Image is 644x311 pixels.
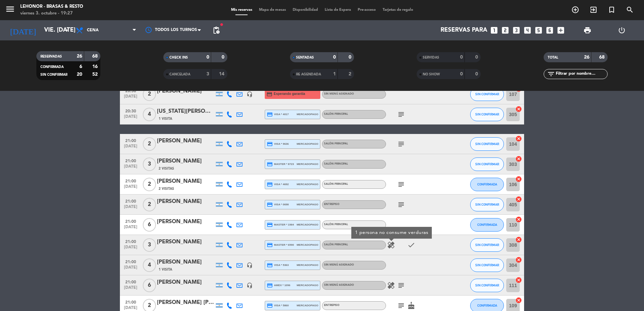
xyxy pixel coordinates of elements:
[5,4,15,14] i: menu
[297,222,318,227] span: mercadopago
[79,64,82,69] strong: 6
[122,217,139,225] span: 21:00
[515,135,522,142] i: cancel
[515,155,522,162] i: cancel
[159,116,172,122] span: 1 Visita
[297,303,318,308] span: mercadopago
[475,203,499,206] span: SIN CONFIRMAR
[548,56,558,59] span: TOTAL
[267,161,273,167] i: credit_card
[157,278,214,287] div: [PERSON_NAME]
[534,26,543,35] i: looks_5
[40,65,64,69] span: CONFIRMADA
[92,54,99,59] strong: 68
[387,241,395,249] i: healing
[247,282,253,288] i: headset_mic
[267,161,294,167] span: master * 8723
[515,216,522,223] i: cancel
[247,262,253,268] i: headset_mic
[267,181,273,187] i: credit_card
[122,257,139,265] span: 21:00
[423,56,439,59] span: SERVIDAS
[267,202,273,208] i: credit_card
[387,281,395,289] i: healing
[515,277,522,283] i: cancel
[324,113,348,115] span: SALÓN PRINCIPAL
[324,243,348,246] span: SALÓN PRINCIPAL
[143,258,156,272] span: 4
[122,157,139,164] span: 21:00
[159,186,174,192] span: 2 Visitas
[571,6,579,14] i: add_circle_outline
[618,26,626,34] i: power_settings_new
[122,278,139,285] span: 21:00
[324,264,354,266] span: Sin menú asignado
[267,111,289,117] span: visa * 4017
[515,236,522,243] i: cancel
[222,55,226,60] strong: 0
[122,298,139,306] span: 21:00
[122,136,139,144] span: 21:00
[267,303,289,309] span: visa * 5860
[157,87,214,96] div: [PERSON_NAME]
[206,55,209,60] strong: 0
[143,108,156,121] span: 4
[475,55,479,60] strong: 0
[397,201,405,209] i: subject
[87,28,99,33] span: Cena
[40,73,67,76] span: SIN CONFIRMAR
[267,303,273,309] i: credit_card
[475,72,479,76] strong: 0
[92,64,99,69] strong: 16
[515,106,522,112] i: cancel
[20,3,83,10] div: Lehonor - Brasas & Resto
[407,241,415,249] i: check
[267,222,273,228] i: credit_card
[297,243,318,247] span: mercadopago
[351,227,432,239] div: 1 persona no consume verduras
[219,72,226,76] strong: 14
[475,142,499,146] span: SIN CONFIRMAR
[92,72,99,77] strong: 52
[157,217,214,226] div: [PERSON_NAME]
[460,55,463,60] strong: 0
[512,26,521,35] i: looks_3
[470,279,504,292] button: SIN CONFIRMAR
[379,8,417,12] span: Tarjetas de regalo
[159,267,172,272] span: 1 Visita
[583,26,591,34] span: print
[333,55,336,60] strong: 0
[143,88,156,101] span: 2
[470,178,504,191] button: CONFIRMADA
[143,238,156,252] span: 3
[267,222,294,228] span: master * 1984
[321,8,354,12] span: Lista de Espera
[475,112,499,116] span: SIN CONFIRMAR
[122,285,139,293] span: [DATE]
[349,55,353,60] strong: 0
[397,281,405,289] i: subject
[397,180,405,188] i: subject
[324,223,348,226] span: SALÓN PRINCIPAL
[407,302,415,310] i: cake
[397,110,405,118] i: subject
[599,55,606,60] strong: 68
[515,196,522,203] i: cancel
[157,137,214,145] div: [PERSON_NAME]
[267,262,289,268] span: visa * 5363
[441,27,487,34] span: Reservas para
[470,158,504,171] button: SIN CONFIRMAR
[470,258,504,272] button: SIN CONFIRMAR
[206,72,209,76] strong: 3
[266,91,272,97] i: credit_card
[589,6,598,14] i: exit_to_app
[247,91,253,97] i: headset_mic
[324,284,354,286] span: Sin menú asignado
[490,26,498,35] i: looks_one
[296,56,314,59] span: SENTADAS
[477,182,497,186] span: CONFIRMADA
[324,163,348,165] span: SALÓN PRINCIPAL
[523,26,532,35] i: looks_4
[515,297,522,304] i: cancel
[297,182,318,186] span: mercadopago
